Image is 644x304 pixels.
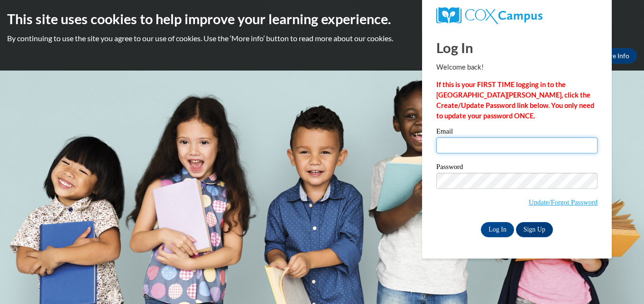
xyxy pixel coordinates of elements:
[7,9,637,28] h2: This site uses cookies to help improve your learning experience.
[516,222,553,237] a: Sign Up
[436,7,598,24] a: COX Campus
[436,62,598,72] p: Welcome back!
[592,48,637,63] a: More Info
[436,7,543,24] img: COX Campus
[529,198,598,206] a: Update/Forgot Password
[481,222,514,237] input: Log In
[436,163,598,173] label: Password
[436,128,598,137] label: Email
[436,38,598,57] h1: Log In
[436,80,594,120] strong: If this is your FIRST TIME logging in to the [GEOGRAPHIC_DATA][PERSON_NAME], click the Create/Upd...
[7,33,637,44] p: By continuing to use the site you agree to our use of cookies. Use the ‘More info’ button to read...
